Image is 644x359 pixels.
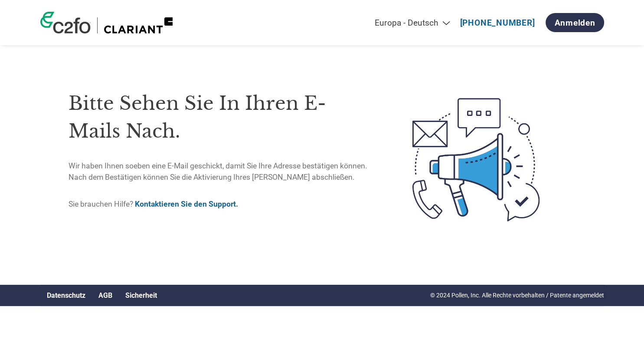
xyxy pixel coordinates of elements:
[135,200,238,208] a: Kontaktieren Sie den Support.
[47,291,85,300] a: Datenschutz
[376,82,576,237] img: open-email
[125,291,157,300] a: Sicherheit
[546,13,604,32] a: Anmelden
[69,198,376,210] p: Sie brauchen Hilfe?
[98,291,112,300] a: AGB
[430,291,604,300] p: © 2024 Pollen, Inc. Alle Rechte vorbehalten / Patente angemeldet
[69,89,376,145] h1: Bitte sehen Sie in Ihren E-Mails nach.
[69,160,376,183] p: Wir haben Ihnen soeben eine E-Mail geschickt, damit Sie Ihre Adresse bestätigen können. Nach dem ...
[40,12,91,33] img: c2fo logo
[460,18,535,28] a: [PHONE_NUMBER]
[104,17,173,33] img: Clariant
